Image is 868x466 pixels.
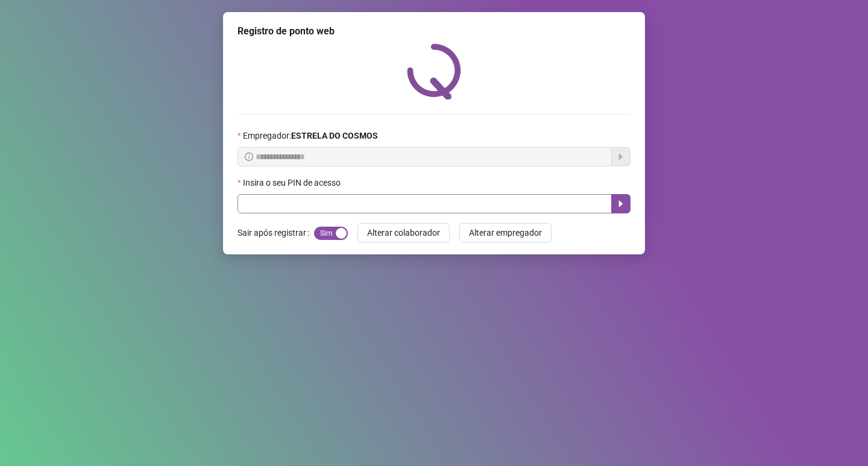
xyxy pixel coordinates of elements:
label: Insira o seu PIN de acesso [237,176,348,189]
span: Empregador : [243,129,378,142]
button: Alterar colaborador [357,223,450,242]
div: Registro de ponto web [237,24,631,39]
span: Alterar empregador [469,226,542,239]
span: Alterar colaborador [367,226,440,239]
button: Alterar empregador [459,223,552,242]
strong: ESTRELA DO COSMOS [291,131,378,140]
span: caret-right [616,199,626,209]
img: QRPoint [407,43,461,99]
span: info-circle [245,153,253,161]
label: Sair após registrar [237,223,314,242]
